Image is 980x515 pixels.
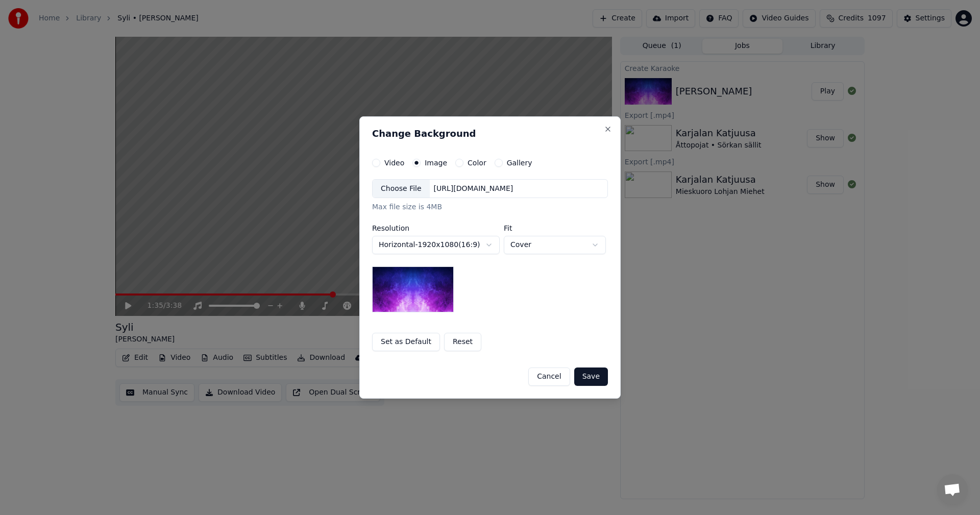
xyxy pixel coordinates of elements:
button: Cancel [528,367,570,386]
label: Fit [504,225,606,232]
div: Choose File [373,180,430,198]
div: Max file size is 4MB [372,203,608,213]
label: Gallery [507,159,532,166]
div: [URL][DOMAIN_NAME] [430,184,518,194]
label: Resolution [372,225,500,232]
button: Save [574,367,608,386]
button: Set as Default [372,333,440,351]
label: Color [468,159,486,166]
label: Image [425,159,447,166]
button: Reset [444,333,481,351]
h2: Change Background [372,129,608,138]
label: Video [384,159,404,166]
